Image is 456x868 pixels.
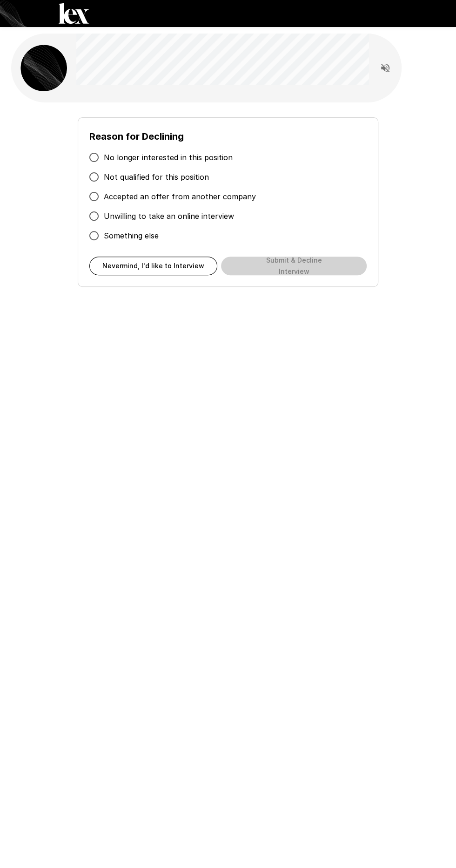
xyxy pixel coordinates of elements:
[104,210,234,222] span: Unwilling to take an online interview
[104,152,233,163] span: No longer interested in this position
[104,191,256,202] span: Accepted an offer from another company
[104,230,159,241] span: Something else
[104,171,209,183] span: Not qualified for this position
[20,45,67,91] img: lex_avatar2.png
[89,131,184,142] b: Reason for Declining
[89,257,217,275] button: Nevermind, I'd like to Interview
[376,59,395,77] button: Read questions aloud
